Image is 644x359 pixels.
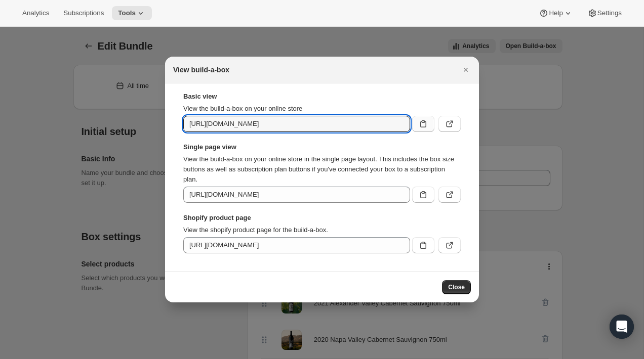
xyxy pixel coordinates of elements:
span: Close [448,283,465,291]
strong: Shopify product page [183,213,461,223]
button: Analytics [16,6,55,20]
span: Settings [597,9,622,17]
button: Subscriptions [57,6,110,20]
div: Open Intercom Messenger [610,315,634,339]
span: Analytics [22,9,49,17]
button: Close [459,63,473,77]
button: Settings [581,6,628,20]
span: Subscriptions [63,9,104,17]
h2: View build-a-box [173,65,229,75]
strong: Basic view [183,92,461,102]
p: View the build-a-box on your online store in the single page layout. This includes the box size b... [183,154,461,185]
p: View the build-a-box on your online store [183,104,461,114]
strong: Single page view [183,142,461,152]
span: Help [549,9,562,17]
button: Tools [112,6,152,20]
button: Close [442,280,471,294]
span: Tools [118,9,136,17]
button: Help [533,6,579,20]
p: View the shopify product page for the build-a-box. [183,225,461,235]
